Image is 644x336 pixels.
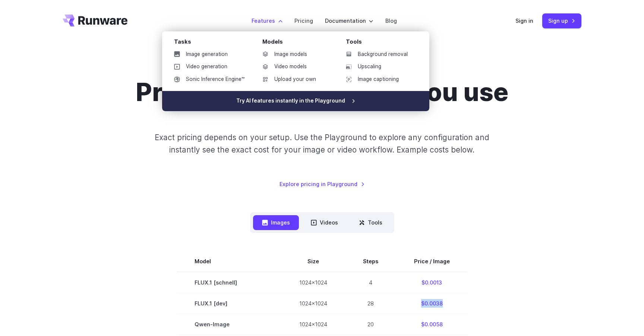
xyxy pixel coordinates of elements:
label: Documentation [325,16,373,25]
h1: Pricing based on what you use [136,78,508,107]
button: Tools [350,215,391,230]
a: Blog [385,16,397,25]
a: Try AI features instantly in the Playground [162,91,429,111]
td: FLUX.1 [schnell] [177,272,281,293]
label: Features [252,16,282,25]
a: Image models [256,49,334,60]
a: Image captioning [340,74,417,85]
a: Upscaling [340,61,417,72]
button: Videos [302,215,347,230]
a: Background removal [340,49,417,60]
td: $0.0038 [396,293,468,314]
a: Video models [256,61,334,72]
td: Qwen-Image [177,314,281,335]
th: Price / Image [396,251,468,272]
td: 1024x1024 [281,314,345,335]
th: Size [281,251,345,272]
a: Pricing [294,16,313,25]
button: Images [253,215,299,230]
td: 4 [345,272,396,293]
td: $0.0058 [396,314,468,335]
td: $0.0013 [396,272,468,293]
a: Video generation [168,61,250,72]
th: Steps [345,251,396,272]
div: Tools [346,37,417,49]
p: Exact pricing depends on your setup. Use the Playground to explore any configuration and instantl... [141,131,503,156]
td: 1024x1024 [281,293,345,314]
div: Tasks [174,37,250,49]
td: 20 [345,314,396,335]
div: Models [262,37,334,49]
a: Upload your own [256,74,334,85]
a: Image generation [168,49,250,60]
a: Sign up [542,13,581,28]
td: 28 [345,293,396,314]
a: Explore pricing in Playground [280,180,365,188]
a: Go to / [63,15,127,26]
td: FLUX.1 [dev] [177,293,281,314]
a: Sonic Inference Engine™ [168,74,250,85]
td: 1024x1024 [281,272,345,293]
a: Sign in [515,16,533,25]
th: Model [177,251,281,272]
